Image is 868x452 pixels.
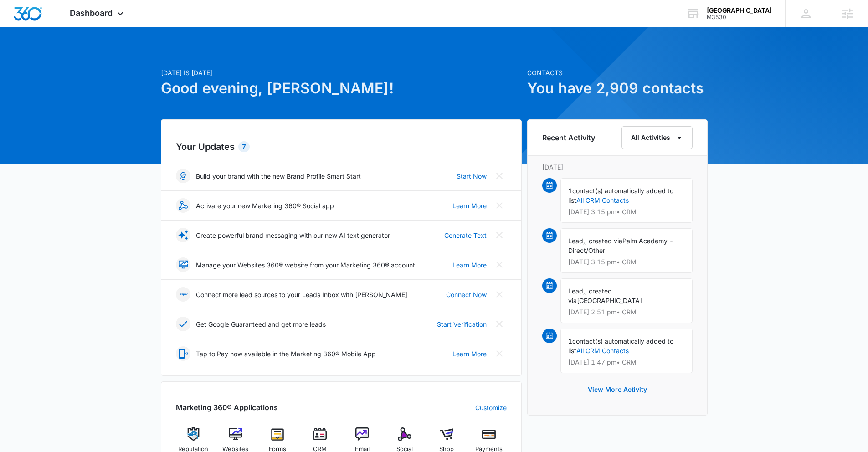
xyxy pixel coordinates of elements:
button: Close [492,287,507,302]
p: Build your brand with the new Brand Profile Smart Start [196,171,361,181]
span: , created via [568,287,612,304]
span: 1 [568,187,572,195]
span: Lead, [568,237,585,245]
p: Tap to Pay now available in the Marketing 360® Mobile App [196,349,376,359]
a: Start Now [457,171,487,181]
p: Manage your Websites 360® website from your Marketing 360® account [196,260,415,270]
span: contact(s) automatically added to list [568,337,673,354]
span: [GEOGRAPHIC_DATA] [577,297,642,304]
button: Close [492,346,507,361]
p: [DATE] 2:51 pm • CRM [568,309,685,315]
h1: Good evening, [PERSON_NAME]! [161,77,522,99]
p: [DATE] [542,162,693,172]
p: [DATE] 3:15 pm • CRM [568,259,685,265]
div: account name [707,7,772,14]
span: Dashboard [70,8,113,18]
button: All Activities [621,126,693,149]
button: Close [492,228,507,242]
a: Customize [475,403,507,412]
p: Contacts [527,68,708,77]
p: Connect more lead sources to your Leads Inbox with [PERSON_NAME] [196,290,407,299]
a: Learn More [452,201,487,211]
p: Activate your new Marketing 360® Social app [196,201,334,211]
div: account id [707,14,772,21]
h1: You have 2,909 contacts [527,77,708,99]
h2: Your Updates [176,140,507,154]
p: [DATE] 3:15 pm • CRM [568,209,685,215]
div: 7 [238,141,250,152]
span: 1 [568,337,572,345]
p: [DATE] 1:47 pm • CRM [568,359,685,365]
button: Close [492,169,507,183]
p: [DATE] is [DATE] [161,68,522,77]
a: Generate Text [444,231,487,240]
button: Close [492,198,507,213]
span: Lead, [568,287,585,295]
a: Learn More [452,349,487,359]
a: All CRM Contacts [576,196,629,204]
p: Create powerful brand messaging with our new AI text generator [196,231,390,240]
h2: Marketing 360® Applications [176,402,278,413]
button: Close [492,257,507,272]
a: Connect Now [446,290,487,299]
span: contact(s) automatically added to list [568,187,673,204]
a: All CRM Contacts [576,347,629,354]
p: Get Google Guaranteed and get more leads [196,319,326,329]
a: Learn More [452,260,487,270]
span: , created via [585,237,622,245]
h6: Recent Activity [542,132,595,143]
a: Start Verification [437,319,487,329]
button: View More Activity [579,379,656,401]
button: Close [492,317,507,331]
